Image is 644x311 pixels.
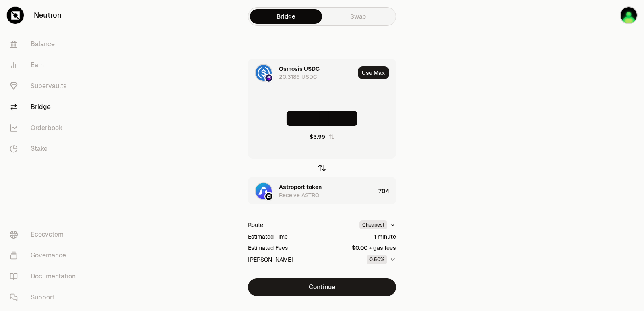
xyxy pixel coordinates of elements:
[265,193,272,200] img: Neutron Logo
[3,224,87,245] a: Ecosystem
[310,133,325,141] div: $3.99
[359,220,387,229] div: Cheapest
[374,233,396,241] div: 1 minute
[256,65,272,81] img: USDC Logo
[352,244,396,252] div: $0.00 + gas fees
[248,177,375,205] div: ASTRO LogoNeutron LogoAstroport tokenReceive ASTRO
[310,133,335,141] button: $3.99
[248,244,288,252] div: Estimated Fees
[359,220,396,229] button: Cheapest
[248,233,288,241] div: Estimated Time
[248,221,263,229] div: Route
[248,177,396,205] button: ASTRO LogoNeutron LogoAstroport tokenReceive ASTRO704
[265,74,272,82] img: Osmosis Logo
[3,245,87,266] a: Governance
[3,55,87,76] a: Earn
[367,255,387,264] div: 0.50%
[250,9,322,24] a: Bridge
[279,73,317,81] div: 20.3186 USDC
[279,183,322,191] div: Astroport token
[248,278,396,296] button: Continue
[3,138,87,159] a: Stake
[3,117,87,138] a: Orderbook
[378,177,396,205] div: 704
[3,34,87,55] a: Balance
[367,255,396,264] button: 0.50%
[3,266,87,287] a: Documentation
[358,66,389,79] button: Use Max
[3,287,87,308] a: Support
[620,6,638,24] img: sandy mercy
[248,255,293,264] div: [PERSON_NAME]
[322,9,394,24] a: Swap
[279,65,320,73] div: Osmosis USDC
[248,59,355,87] div: USDC LogoOsmosis LogoOsmosis USDC20.3186 USDC
[256,183,272,199] img: ASTRO Logo
[3,97,87,117] a: Bridge
[279,191,319,199] div: Receive ASTRO
[3,76,87,97] a: Supervaults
